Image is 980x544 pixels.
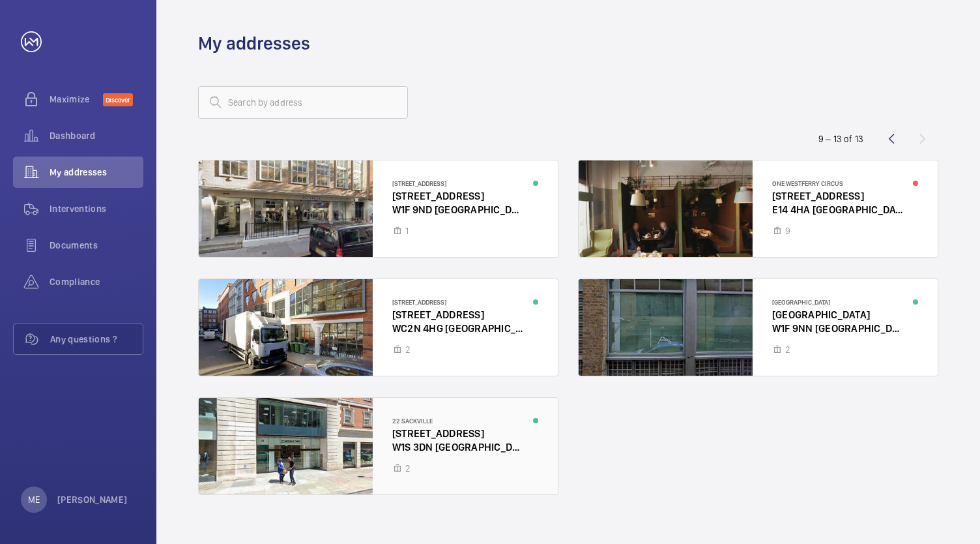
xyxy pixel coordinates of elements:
p: ME [28,493,40,506]
div: 9 – 13 of 13 [818,132,863,145]
span: Maximize [50,93,103,106]
span: Compliance [50,275,143,288]
span: Discover [103,93,133,106]
h1: My addresses [198,31,310,55]
span: Dashboard [50,129,143,142]
input: Search by address [198,86,408,119]
p: [PERSON_NAME] [57,493,128,506]
span: My addresses [50,166,143,179]
span: Any questions ? [50,333,143,346]
span: Documents [50,239,143,252]
span: Interventions [50,202,143,215]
